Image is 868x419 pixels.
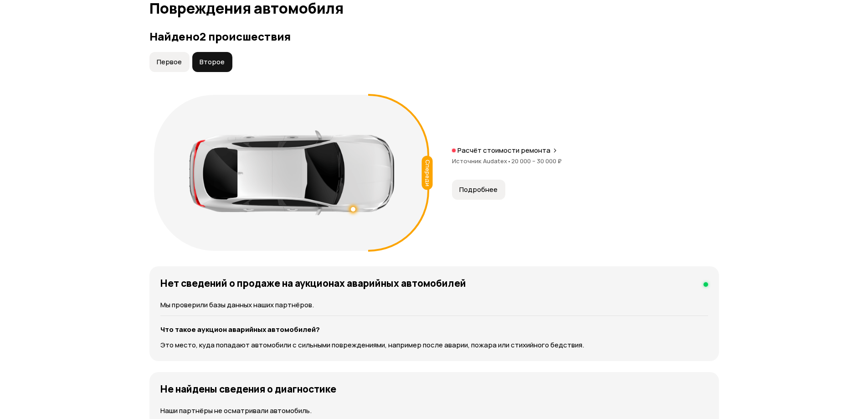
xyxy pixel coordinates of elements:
p: Расчёт стоимости ремонта [457,146,550,155]
span: Подробнее [459,185,498,194]
span: Второе [200,57,225,67]
strong: Что такое аукцион аварийных автомобилей? [160,325,320,334]
span: • [507,157,511,165]
h4: Нет сведений о продаже на аукционах аварийных автомобилей [160,277,466,289]
h4: Не найдены сведения о диагностике [160,383,336,395]
p: Наши партнёры не осматривали автомобиль. [160,406,708,416]
span: Первое [157,57,182,67]
p: Это место, куда попадают автомобили с сильными повреждениями, например после аварии, пожара или с... [160,340,708,350]
button: Первое [149,52,190,72]
div: Спереди [421,156,432,190]
p: Мы проверили базы данных наших партнёров. [160,300,708,310]
span: Источник Audatex [452,157,511,165]
h3: Найдено 2 происшествия [149,30,719,43]
button: Второе [192,52,232,72]
button: Подробнее [452,180,505,200]
span: 20 000 – 30 000 ₽ [511,157,562,165]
